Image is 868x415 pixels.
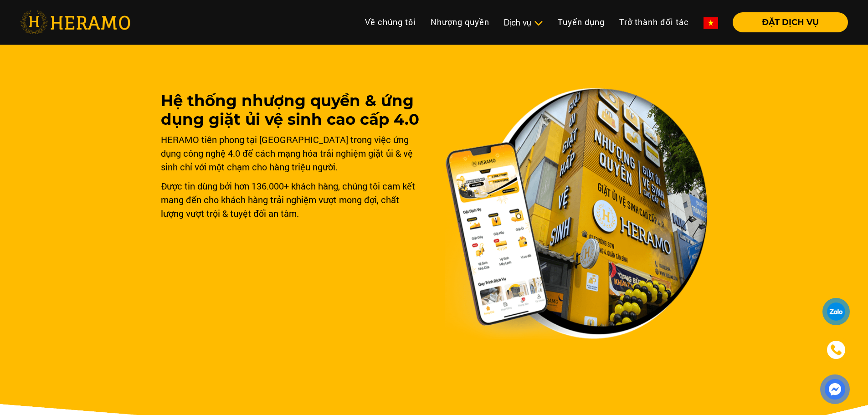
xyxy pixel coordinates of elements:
a: Nhượng quyền [423,12,497,32]
button: ĐẶT DỊCH VỤ [733,12,848,32]
img: heramo-logo.png [20,10,130,34]
img: subToggleIcon [534,19,543,28]
a: Tuyển dụng [550,12,612,32]
img: phone-icon [830,344,842,356]
a: phone-icon [824,338,848,362]
div: Được tin dùng bởi hơn 136.000+ khách hàng, chúng tôi cam kết mang đến cho khách hàng trải nghiệm ... [161,179,423,220]
a: ĐẶT DỊCH VỤ [725,18,848,26]
a: Trở thành đối tác [612,12,696,32]
h1: Hệ thống nhượng quyền & ứng dụng giặt ủi vệ sinh cao cấp 4.0 [161,92,423,129]
a: Về chúng tôi [358,12,423,32]
div: HERAMO tiên phong tại [GEOGRAPHIC_DATA] trong việc ứng dụng công nghệ 4.0 để cách mạng hóa trải n... [161,133,423,174]
div: Dịch vụ [504,16,543,29]
img: vn-flag.png [704,17,718,29]
img: banner [445,88,708,339]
